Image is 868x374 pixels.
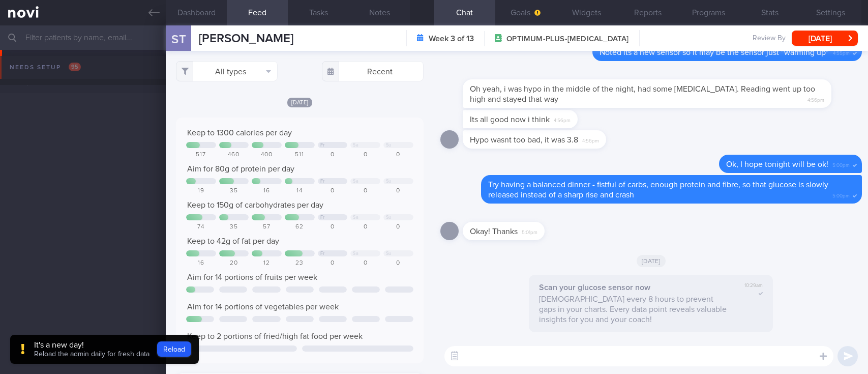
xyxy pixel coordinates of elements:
[470,136,578,144] span: Hypo wasnt too bad, it was 3.8
[176,61,278,81] button: All types
[186,223,216,231] div: 74
[383,223,413,231] div: 0
[187,237,279,245] span: Keep to 42g of fat per day
[637,255,666,267] span: [DATE]
[186,151,216,159] div: 517
[187,273,317,281] span: Aim for 14 portions of fruits per week
[318,187,348,195] div: 0
[350,223,380,231] div: 0
[726,160,828,168] span: Ok, I hope tonight will be ok!
[744,282,763,289] span: 10:29am
[7,61,83,74] div: Needs setup
[285,223,315,231] div: 62
[318,223,348,231] div: 0
[807,94,824,104] span: 4:56pm
[353,142,358,148] div: Sa
[320,251,325,256] div: Fr
[187,165,294,173] span: Aim for 80g of protein per day
[252,223,282,231] div: 57
[753,34,786,43] span: Review By
[832,190,850,199] span: 5:00pm
[353,179,358,184] div: Sa
[285,151,315,159] div: 511
[187,332,363,340] span: Keep to 2 portions of fried/high fat food per week
[582,135,599,145] span: 4:56pm
[522,226,537,236] span: 5:01pm
[219,223,249,231] div: 35
[160,19,198,59] div: ST
[539,283,650,292] strong: Scan your glucose sensor now
[470,116,550,124] span: Its all good now i think
[252,260,282,267] div: 12
[470,227,518,236] span: Okay! Thanks
[199,33,293,45] span: [PERSON_NAME]
[488,181,828,199] span: Try having a balanced dinner - fistful of carbs, enough protein and fibre, so that glucose is slo...
[832,159,850,169] span: 5:00pm
[157,341,191,357] button: Reload
[69,63,81,71] span: 95
[383,151,413,159] div: 0
[186,187,216,195] div: 19
[350,151,380,159] div: 0
[386,215,392,220] div: Su
[187,303,339,311] span: Aim for 14 portions of vegetables per week
[252,187,282,195] div: 16
[353,215,358,220] div: Sa
[187,201,323,209] span: Keep to 150g of carbohydrates per day
[219,151,249,159] div: 460
[318,260,348,267] div: 0
[386,179,392,184] div: Su
[219,260,249,267] div: 20
[34,340,149,350] div: It's a new day!
[287,98,313,107] span: [DATE]
[383,260,413,267] div: 0
[285,187,315,195] div: 14
[353,251,358,256] div: Sa
[383,187,413,195] div: 0
[792,31,858,46] button: [DATE]
[506,34,628,44] span: OPTIMUM-PLUS-[MEDICAL_DATA]
[187,129,292,137] span: Keep to 1300 calories per day
[554,114,571,124] span: 4:56pm
[318,151,348,159] div: 0
[320,179,325,184] div: Fr
[539,294,730,325] p: [DEMOGRAPHIC_DATA] every 8 hours to prevent gaps in your charts. Every data point reveals valuabl...
[34,351,149,358] span: Reload the admin daily for fresh data
[386,251,392,256] div: Su
[252,151,282,159] div: 400
[320,142,325,148] div: Fr
[285,260,315,267] div: 23
[833,47,850,57] span: 4:55pm
[186,260,216,267] div: 16
[350,260,380,267] div: 0
[429,34,474,44] strong: Week 3 of 13
[350,187,380,195] div: 0
[600,48,829,56] span: Noted its a new sensor so it may be the sensor just "warming up"
[386,142,392,148] div: Su
[219,187,249,195] div: 35
[470,85,815,103] span: Oh yeah, i was hypo in the middle of the night, had some [MEDICAL_DATA]. Reading went up too high...
[320,215,325,220] div: Fr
